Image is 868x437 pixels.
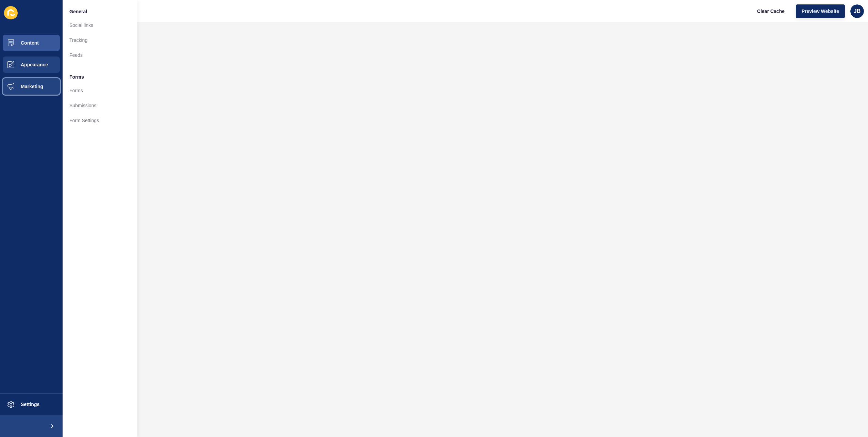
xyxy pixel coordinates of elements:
[63,113,137,128] a: Form Settings
[751,4,790,18] button: Clear Cache
[63,83,137,98] a: Forms
[63,33,137,48] a: Tracking
[69,8,87,15] span: General
[63,18,137,33] a: Social links
[802,8,839,15] span: Preview Website
[796,4,845,18] button: Preview Website
[854,8,861,15] span: JB
[757,8,785,15] span: Clear Cache
[69,74,84,80] span: Forms
[63,98,137,113] a: Submissions
[63,48,137,63] a: Feeds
